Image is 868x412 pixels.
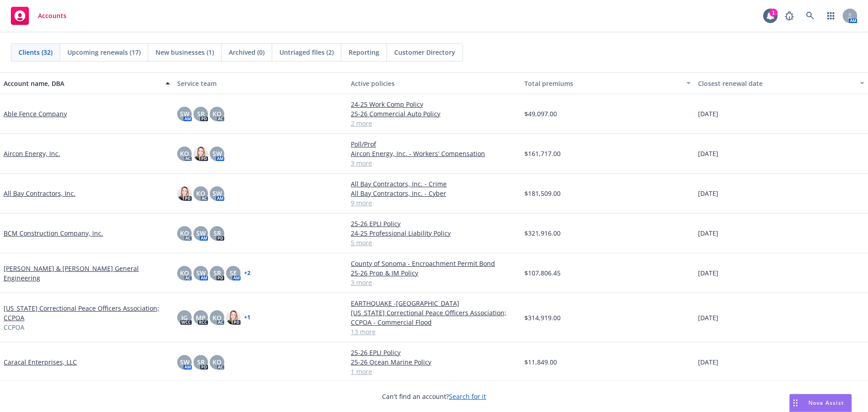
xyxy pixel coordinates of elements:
span: CCPOA [4,322,24,332]
span: Accounts [38,12,66,19]
a: Accounts [7,3,70,28]
span: SE [230,268,237,278]
span: [DATE] [698,357,718,367]
span: $49,097.00 [524,109,557,118]
a: Switch app [822,7,840,25]
span: Clients (32) [19,47,52,57]
span: [DATE] [698,109,718,118]
button: Nova Assist [789,394,852,412]
button: Service team [174,72,347,94]
a: [PERSON_NAME] & [PERSON_NAME] General Engineering [4,264,170,283]
span: $11,849.00 [524,357,557,367]
div: Total premiums [524,79,681,88]
span: SW [196,268,206,278]
span: SW [196,228,206,238]
span: [DATE] [698,228,718,238]
a: [US_STATE] Correctional Peace Officers Association; CCPOA - Commercial Flood [351,308,517,327]
span: $314,919.00 [524,313,561,322]
div: Closest renewal date [698,79,854,88]
span: MP [196,313,206,322]
span: KO [212,313,222,322]
span: Archived (0) [229,47,264,57]
span: Untriaged files (2) [279,47,334,57]
a: BCM Construction Company, Inc. [4,228,103,238]
span: [DATE] [698,268,718,278]
a: Aircon Energy, Inc. [4,149,60,158]
span: $321,916.00 [524,228,561,238]
img: photo [177,186,192,201]
a: County of Sonoma - Encroachment Permit Bond [351,259,517,268]
a: 3 more [351,278,517,287]
span: SR [197,357,205,367]
a: EARTHQUAKE -[GEOGRAPHIC_DATA] [351,298,517,308]
a: 2 more [351,118,517,128]
a: Able Fence Company [4,109,67,118]
a: + 2 [244,270,250,276]
a: 5 more [351,238,517,247]
div: Account name, DBA [4,79,160,88]
span: KO [196,189,205,198]
span: KO [180,149,189,158]
span: [DATE] [698,149,718,158]
span: $181,509.00 [524,189,561,198]
a: Aircon Energy, Inc. - Workers' Compensation [351,149,517,158]
span: SW [212,149,222,158]
a: 25-26 EPLI Policy [351,348,517,357]
a: Search [801,7,819,25]
a: 24-25 Work Comp Policy [351,99,517,109]
span: SW [212,189,222,198]
a: All Bay Contractors, Inc. - Crime [351,179,517,189]
span: SR [213,268,221,278]
span: KO [212,357,222,367]
button: Active policies [347,72,521,94]
a: [US_STATE] Correctional Peace Officers Association; CCPOA [4,303,170,322]
a: 25-26 Commercial Auto Policy [351,109,517,118]
a: 24-25 Professional Liability Policy [351,228,517,238]
span: New businesses (1) [156,47,214,57]
span: [DATE] [698,189,718,198]
span: Customer Directory [394,47,455,57]
a: 13 more [351,327,517,336]
span: [DATE] [698,313,718,322]
span: Reporting [349,47,379,57]
a: 9 more [351,198,517,208]
span: SR [213,228,221,238]
span: $107,806.45 [524,268,561,278]
span: SW [180,357,189,367]
span: KO [180,268,189,278]
span: Nova Assist [808,399,844,407]
button: Total premiums [521,72,694,94]
a: + 1 [244,315,250,320]
span: SW [180,109,189,118]
a: All Bay Contractors, Inc. [4,189,75,198]
button: Closest renewal date [694,72,868,94]
a: 3 more [351,158,517,168]
div: Drag to move [790,394,801,412]
img: photo [193,147,208,161]
a: All Bay Contractors, Inc. - Cyber [351,189,517,198]
a: 25-26 Ocean Marine Policy [351,357,517,367]
a: 25-26 EPLI Policy [351,219,517,228]
span: KO [180,228,189,238]
a: Poll/Prof [351,139,517,149]
div: 1 [769,9,778,17]
span: $161,717.00 [524,149,561,158]
a: 25-26 Prop & IM Policy [351,268,517,278]
span: JG [181,313,188,322]
a: 1 more [351,367,517,376]
img: photo [226,310,241,325]
a: Search for it [449,392,486,401]
span: Can't find an account? [382,392,486,401]
span: Upcoming renewals (17) [67,47,141,57]
a: Report a Bug [780,7,798,25]
div: Service team [177,79,344,88]
a: Caracal Enterprises, LLC [4,357,77,367]
span: SR [197,109,205,118]
div: Active policies [351,79,517,88]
